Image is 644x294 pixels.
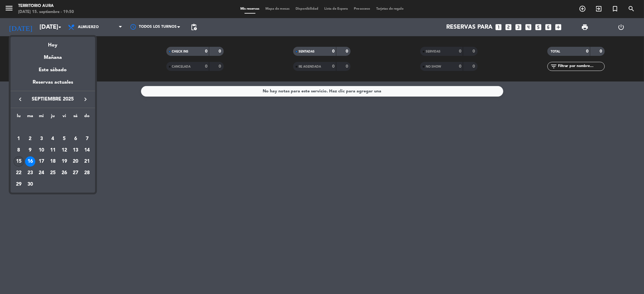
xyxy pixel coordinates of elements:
td: 4 de septiembre de 2025 [47,133,59,145]
div: 19 [59,156,69,167]
td: 30 de septiembre de 2025 [24,179,36,190]
div: 2 [25,134,35,144]
div: Hoy [11,37,95,49]
div: Reservas actuales [11,78,95,91]
div: 15 [14,156,24,167]
td: SEP. [13,122,93,133]
th: sábado [70,113,82,122]
td: 25 de septiembre de 2025 [47,167,59,179]
td: 12 de septiembre de 2025 [59,145,70,156]
td: 26 de septiembre de 2025 [59,167,70,179]
th: jueves [47,113,59,122]
td: 20 de septiembre de 2025 [70,156,82,167]
div: 26 [59,168,69,178]
td: 17 de septiembre de 2025 [36,156,47,167]
td: 9 de septiembre de 2025 [24,145,36,156]
td: 3 de septiembre de 2025 [36,133,47,145]
td: 23 de septiembre de 2025 [24,167,36,179]
td: 22 de septiembre de 2025 [13,167,24,179]
div: 4 [48,134,58,144]
div: 12 [59,145,69,155]
div: 25 [48,168,58,178]
td: 13 de septiembre de 2025 [70,145,82,156]
td: 27 de septiembre de 2025 [70,167,82,179]
td: 14 de septiembre de 2025 [81,145,93,156]
div: 24 [36,168,46,178]
td: 21 de septiembre de 2025 [81,156,93,167]
div: 6 [70,134,81,144]
td: 10 de septiembre de 2025 [36,145,47,156]
div: 20 [70,156,81,167]
th: domingo [81,113,93,122]
td: 8 de septiembre de 2025 [13,145,24,156]
div: 17 [36,156,46,167]
td: 11 de septiembre de 2025 [47,145,59,156]
td: 5 de septiembre de 2025 [59,133,70,145]
div: 1 [14,134,24,144]
div: 11 [48,145,58,155]
td: 16 de septiembre de 2025 [24,156,36,167]
div: 27 [70,168,81,178]
div: 7 [82,134,92,144]
button: keyboard_arrow_right [80,95,91,103]
td: 24 de septiembre de 2025 [36,167,47,179]
div: 21 [82,156,92,167]
div: Mañana [11,49,95,62]
div: 30 [25,179,35,190]
div: 9 [25,145,35,155]
th: viernes [59,113,70,122]
th: martes [24,113,36,122]
td: 7 de septiembre de 2025 [81,133,93,145]
div: 29 [14,179,24,190]
div: 18 [48,156,58,167]
span: septiembre 2025 [26,95,80,103]
td: 29 de septiembre de 2025 [13,179,24,190]
div: 10 [36,145,46,155]
div: 5 [59,134,69,144]
div: 16 [25,156,35,167]
div: 8 [14,145,24,155]
td: 1 de septiembre de 2025 [13,133,24,145]
div: 13 [70,145,81,155]
th: lunes [13,113,24,122]
div: 14 [82,145,92,155]
td: 28 de septiembre de 2025 [81,167,93,179]
td: 19 de septiembre de 2025 [59,156,70,167]
div: 22 [14,168,24,178]
td: 2 de septiembre de 2025 [24,133,36,145]
i: keyboard_arrow_right [82,96,89,103]
td: 6 de septiembre de 2025 [70,133,82,145]
th: miércoles [36,113,47,122]
div: 3 [36,134,46,144]
div: Este sábado [11,62,95,78]
i: keyboard_arrow_left [17,96,24,103]
div: 28 [82,168,92,178]
td: 18 de septiembre de 2025 [47,156,59,167]
button: keyboard_arrow_left [15,95,26,103]
div: 23 [25,168,35,178]
td: 15 de septiembre de 2025 [13,156,24,167]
